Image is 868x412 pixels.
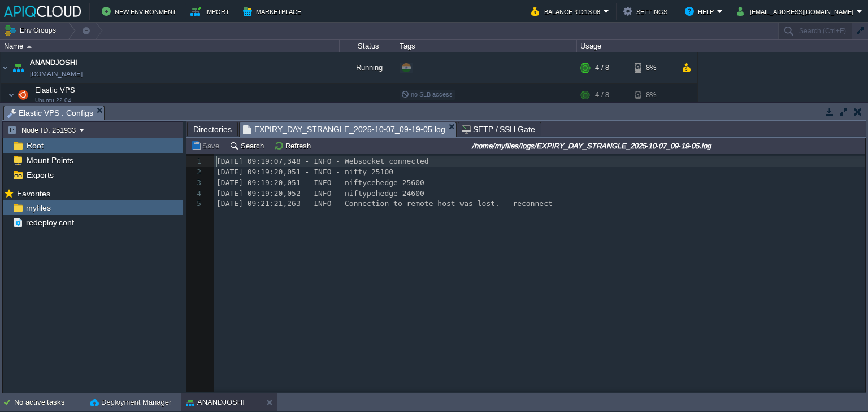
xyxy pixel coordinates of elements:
[531,5,604,18] button: Balance ₹1213.08
[24,155,75,165] a: Mount Points
[4,6,81,17] img: APIQCloud
[186,178,204,189] div: 3
[274,141,314,151] button: Refresh
[186,397,245,408] button: ANANDJOSHI
[7,106,93,120] span: Elastic VPS : Configs
[216,199,553,208] span: [DATE] 09:21:21,263 - INFO - Connection to remote host was lost. - reconnect
[24,217,76,227] a: redeploy.conf
[34,85,77,95] span: Elastic VPS
[10,52,26,83] img: AMDAwAAAACH5BAEAAAAALAAAAAABAAEAAAICRAEAOw==
[737,5,857,18] button: [EMAIL_ADDRESS][DOMAIN_NAME]
[190,5,233,18] button: Import
[216,168,393,176] span: [DATE] 09:19:20,051 - INFO - nifty 25100
[216,178,424,187] span: [DATE] 09:19:20,051 - INFO - niftycehedge 25600
[685,5,717,18] button: Help
[578,40,697,52] div: Usage
[15,189,52,199] span: Favorites
[14,393,85,411] div: No active tasks
[193,122,232,136] span: Directories
[191,141,223,151] button: Save
[186,156,204,167] div: 1
[186,189,204,199] div: 4
[186,167,204,178] div: 2
[340,52,396,83] div: Running
[102,5,180,18] button: New Environment
[595,84,609,106] div: 4 / 8
[30,68,83,80] a: [DOMAIN_NAME]
[24,203,53,213] a: myfiles
[186,199,204,209] div: 5
[8,84,15,106] img: AMDAwAAAACH5BAEAAAAALAAAAAABAAEAAAICRAEAOw==
[1,40,339,52] div: Name
[27,45,32,48] img: AMDAwAAAACH5BAEAAAAALAAAAAABAAEAAAICRAEAOw==
[15,84,31,106] img: AMDAwAAAACH5BAEAAAAALAAAAAABAAEAAAICRAEAOw==
[7,125,79,135] button: Node ID: 251933
[635,52,671,83] div: 8%
[239,122,457,136] li: /home/myfiles/logs/EXPIRY_DAY_STRANGLE_2025-10-07_09-19-05.log
[243,122,445,137] span: EXPIRY_DAY_STRANGLE_2025-10-07_09-19-05.log
[462,122,536,136] span: SFTP / SSH Gate
[397,40,576,52] div: Tags
[340,40,396,52] div: Status
[623,5,671,18] button: Settings
[15,189,52,198] a: Favorites
[34,86,77,94] a: Elastic VPSUbuntu 22.04
[35,97,71,104] span: Ubuntu 22.04
[24,141,45,151] a: Root
[243,5,305,18] button: Marketplace
[229,141,267,151] button: Search
[24,170,55,180] a: Exports
[635,84,671,106] div: 8%
[30,57,77,68] a: ANANDJOSHI
[401,91,453,98] span: no SLB access
[1,52,10,83] img: AMDAwAAAACH5BAEAAAAALAAAAAABAAEAAAICRAEAOw==
[595,52,609,83] div: 4 / 8
[216,157,429,165] span: [DATE] 09:19:07,348 - INFO - Websocket connected
[90,397,171,408] button: Deployment Manager
[216,189,424,198] span: [DATE] 09:19:20,052 - INFO - niftypehedge 24600
[4,23,60,38] button: Env Groups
